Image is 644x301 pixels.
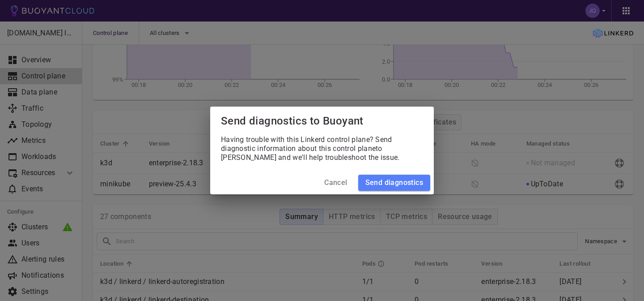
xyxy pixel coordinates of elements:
button: Cancel [321,175,351,191]
span: Send diagnostics to Buoyant [221,115,364,127]
p: Having trouble with this Linkerd control plane ? Send diagnostic information about this control p... [221,135,423,162]
h4: Send diagnostics [365,178,423,187]
h4: Cancel [324,178,347,187]
button: Send diagnostics [358,175,430,191]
